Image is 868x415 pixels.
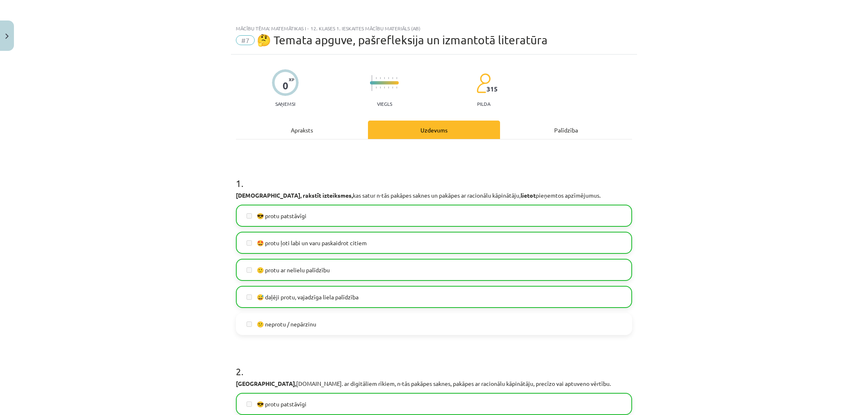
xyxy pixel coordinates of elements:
h1: 2 . [236,351,632,377]
img: icon-short-line-57e1e144782c952c97e751825c79c345078a6d821885a25fce030b3d8c18986b.svg [380,87,381,89]
img: icon-short-line-57e1e144782c952c97e751825c79c345078a6d821885a25fce030b3d8c18986b.svg [392,77,393,79]
img: icon-long-line-d9ea69661e0d244f92f715978eff75569469978d946b2353a9bb055b3ed8787d.svg [372,75,372,91]
img: icon-short-line-57e1e144782c952c97e751825c79c345078a6d821885a25fce030b3d8c18986b.svg [392,87,393,89]
span: 😅 daļēji protu, vajadzīga liela palīdzība [257,293,359,301]
input: 😕 neprotu / nepārzinu [247,322,252,327]
div: Mācību tēma: Matemātikas i - 12. klases 1. ieskaites mācību materiāls (ab) [236,25,632,31]
span: 😕 neprotu / nepārzinu [257,320,316,328]
b: lietot [521,192,536,199]
img: icon-short-line-57e1e144782c952c97e751825c79c345078a6d821885a25fce030b3d8c18986b.svg [376,77,377,79]
p: pilda [477,101,490,107]
img: icon-short-line-57e1e144782c952c97e751825c79c345078a6d821885a25fce030b3d8c18986b.svg [396,87,397,89]
h1: 1 . [236,163,632,189]
div: Uzdevums [368,121,500,139]
span: 🤔 Temata apguve, pašrefleksija un izmantotā literatūra [257,33,548,47]
p: kas satur n-tās pakāpes saknes un pakāpes ar racionālu kāpinātāju, pieņemtos apzīmējumus. [236,191,632,200]
span: 🙂 protu ar nelielu palīdzību [257,266,330,274]
span: 😎 protu patstāvīgi [257,400,306,408]
div: Palīdzība [500,121,632,139]
input: 🙂 protu ar nelielu palīdzību [247,267,252,273]
div: 0 [283,80,288,91]
span: 🤩 protu ļoti labi un varu paskaidrot citiem [257,239,367,247]
input: 😎 protu patstāvīgi [247,401,252,407]
span: XP [289,77,294,82]
b: [GEOGRAPHIC_DATA], [236,380,296,387]
p: Saņemsi [272,101,299,107]
input: 😅 daļēji protu, vajadzīga liela palīdzība [247,294,252,300]
span: 😎 protu patstāvīgi [257,212,306,220]
div: Apraksts [236,121,368,139]
img: icon-short-line-57e1e144782c952c97e751825c79c345078a6d821885a25fce030b3d8c18986b.svg [396,77,397,79]
img: icon-short-line-57e1e144782c952c97e751825c79c345078a6d821885a25fce030b3d8c18986b.svg [376,87,377,89]
img: icon-short-line-57e1e144782c952c97e751825c79c345078a6d821885a25fce030b3d8c18986b.svg [388,77,389,79]
span: #7 [236,35,255,45]
img: icon-short-line-57e1e144782c952c97e751825c79c345078a6d821885a25fce030b3d8c18986b.svg [380,77,381,79]
span: 315 [487,85,498,93]
p: [DOMAIN_NAME]. ar digitāliem rīkiem, n-tās pakāpes saknes, pakāpes ar racionālu kāpinātāju, precī... [236,379,632,388]
b: [DEMOGRAPHIC_DATA], rakstīt izteiksmes, [236,192,353,199]
img: students-c634bb4e5e11cddfef0936a35e636f08e4e9abd3cc4e673bd6f9a4125e45ecb1.svg [476,73,491,93]
input: 😎 protu patstāvīgi [247,213,252,219]
input: 🤩 protu ļoti labi un varu paskaidrot citiem [247,240,252,246]
p: Viegls [377,101,392,107]
img: icon-short-line-57e1e144782c952c97e751825c79c345078a6d821885a25fce030b3d8c18986b.svg [388,87,389,89]
img: icon-close-lesson-0947bae3869378f0d4975bcd49f059093ad1ed9edebbc8119c70593378902aed.svg [5,34,9,39]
